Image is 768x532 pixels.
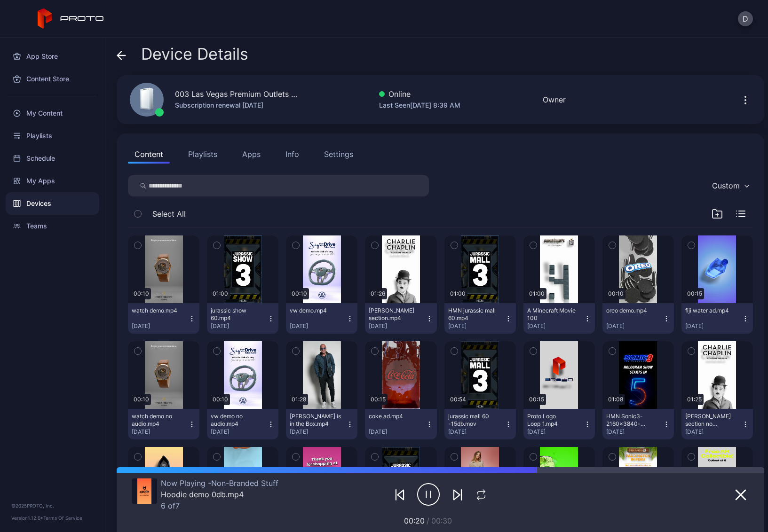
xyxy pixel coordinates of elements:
div: Settings [324,149,353,160]
div: Chaplin section no audio.mp4 [685,413,737,428]
span: Device Details [141,45,248,63]
div: [DATE] [448,428,505,436]
span: Select All [152,208,186,219]
button: HMN jurassic mall 60.mp4[DATE] [444,303,516,334]
div: vw demo.mp4 [290,307,341,314]
div: 003 Las Vegas Premium Outlets [GEOGRAPHIC_DATA] [175,88,297,100]
a: Teams [6,215,99,237]
div: HMN jurassic mall 60.mp4 [448,307,500,322]
div: Chaplin section.mp4 [369,307,420,322]
div: HMN Sonic3-2160x3840-v8.mp4 [606,413,658,428]
div: [DATE] [290,322,346,330]
a: Schedule [6,147,99,170]
button: Playlists [182,145,224,164]
div: [DATE] [527,322,584,330]
button: jurassic show 60.mp4[DATE] [207,303,278,334]
div: © 2025 PROTO, Inc. [11,502,94,509]
div: [DATE] [211,428,267,436]
div: Custom [712,181,740,190]
div: [DATE] [369,322,425,330]
button: A Minecraft Movie 100[DATE] [523,303,595,334]
div: [DATE] [448,322,505,330]
button: vw demo no audio.mp4[DATE] [207,409,278,439]
div: coke ad.mp4 [369,413,420,420]
div: [DATE] [132,428,188,436]
div: 6 of 7 [161,501,278,510]
div: Info [285,149,299,160]
div: watch demo.mp4 [132,307,183,314]
button: coke ad.mp4[DATE] [365,409,436,439]
a: My Content [6,102,99,125]
span: / [427,516,429,525]
div: [DATE] [132,322,188,330]
div: [DATE] [685,428,742,436]
div: Proto Logo Loop_1.mp4 [527,413,579,428]
button: [PERSON_NAME] section.mp4[DATE] [365,303,436,334]
div: jurassic mall 60 -15db.mov [448,413,500,428]
a: Devices [6,192,99,215]
button: jurassic mall 60 -15db.mov[DATE] [444,409,516,439]
button: Apps [236,145,267,164]
button: vw demo.mp4[DATE] [286,303,357,334]
span: Version 1.12.0 • [11,515,43,521]
a: Content Store [6,68,99,90]
button: watch demo no audio.mp4[DATE] [128,409,199,439]
div: A Minecraft Movie 100 [527,307,579,322]
div: [DATE] [211,322,267,330]
div: watch demo no audio.mp4 [132,413,183,428]
div: [DATE] [606,322,663,330]
div: fiji water ad.mp4 [685,307,737,314]
button: D [738,11,753,26]
button: Info [279,145,306,164]
div: [DATE] [527,428,584,436]
button: oreo demo.mp4[DATE] [602,303,674,334]
div: [DATE] [606,428,663,436]
button: Settings [317,145,360,164]
div: vw demo no audio.mp4 [211,413,262,428]
a: Terms Of Service [43,515,82,521]
span: 00:20 [404,516,425,525]
div: Subscription renewal [DATE] [175,100,297,111]
button: fiji water ad.mp4[DATE] [681,303,753,334]
div: jurassic show 60.mp4 [211,307,262,322]
div: oreo demo.mp4 [606,307,658,314]
span: Non-Branded Stuff [208,478,278,488]
div: Online [379,88,460,100]
a: My Apps [6,170,99,192]
div: Howie Mandel is in the Box.mp4 [290,413,341,428]
button: Content [128,145,170,164]
button: HMN Sonic3-2160x3840-v8.mp4[DATE] [602,409,674,439]
div: [DATE] [685,322,742,330]
a: App Store [6,45,99,68]
button: watch demo.mp4[DATE] [128,303,199,334]
button: [PERSON_NAME] is in the Box.mp4[DATE] [286,409,357,439]
button: Custom [707,175,753,196]
div: Last Seen [DATE] 8:39 AM [379,100,460,111]
a: Playlists [6,125,99,147]
span: 00:30 [431,516,452,525]
div: [DATE] [290,428,346,436]
div: [DATE] [369,428,425,436]
button: Proto Logo Loop_1.mp4[DATE] [523,409,595,439]
div: Now Playing [161,478,278,488]
div: Owner [543,94,566,105]
div: Hoodie demo 0db.mp4 [161,490,278,499]
button: [PERSON_NAME] section no audio.mp4[DATE] [681,409,753,439]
